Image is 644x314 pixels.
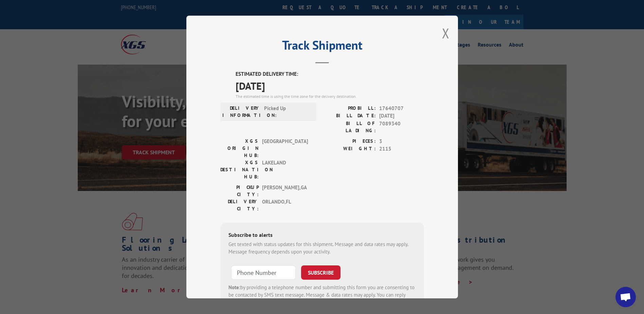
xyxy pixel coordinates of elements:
label: PIECES: [322,138,376,145]
span: [DATE] [379,112,424,120]
input: Phone Number [231,265,296,280]
label: XGS DESTINATION HUB: [220,159,259,180]
span: [GEOGRAPHIC_DATA] [262,138,308,159]
label: BILL DATE: [322,112,376,120]
label: DELIVERY INFORMATION: [222,105,261,119]
div: The estimated time is using the time zone for the delivery destination. [236,93,424,100]
span: 7089340 [379,120,424,134]
div: by providing a telephone number and submitting this form you are consenting to be contacted by SM... [228,284,416,307]
span: 17640707 [379,105,424,112]
h2: Track Shipment [220,40,424,53]
span: 2115 [379,145,424,153]
div: Open chat [615,287,636,307]
label: XGS ORIGIN HUB: [220,138,259,159]
span: LAKELAND [262,159,308,180]
label: DELIVERY CITY: [220,198,259,212]
label: PICKUP CITY: [220,184,259,198]
strong: Note: [228,284,240,291]
label: ESTIMATED DELIVERY TIME: [236,70,424,78]
span: ORLANDO , FL [262,198,308,212]
div: Subscribe to alerts [228,231,416,241]
label: PROBILL: [322,105,376,112]
span: Picked Up [264,105,310,119]
span: 3 [379,138,424,145]
label: BILL OF LADING: [322,120,376,134]
span: [PERSON_NAME] , GA [262,184,308,198]
button: SUBSCRIBE [301,265,341,280]
span: [DATE] [236,78,424,93]
div: Get texted with status updates for this shipment. Message and data rates may apply. Message frequ... [228,241,416,256]
button: Close modal [442,24,449,42]
label: WEIGHT: [322,145,376,153]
